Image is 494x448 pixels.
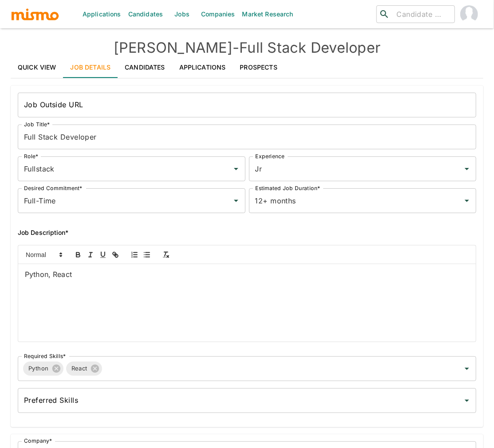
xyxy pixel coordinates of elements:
button: Open [461,163,473,175]
img: logo [11,8,59,21]
label: Required Skills* [24,352,66,360]
h6: Job Description* [18,227,476,238]
button: Open [461,195,473,207]
button: Open [230,195,242,207]
div: React [66,362,102,376]
label: Estimated Job Duration* [255,184,320,192]
label: Experience [255,152,285,160]
p: Python, React [25,269,469,280]
div: Python [23,362,63,376]
img: Carmen Vilachá [460,5,478,23]
a: Candidates [118,57,172,78]
button: Open [230,163,242,175]
label: Desired Commitment* [24,184,83,192]
button: Open [461,362,473,375]
a: Prospects [233,57,285,78]
button: Open [461,394,473,407]
h4: [PERSON_NAME] - Full Stack Developer [11,39,483,57]
label: Job Title* [24,121,50,128]
input: Candidate search [393,8,451,20]
a: Quick View [11,57,63,78]
span: React [66,363,93,374]
label: Role* [24,152,38,160]
a: Job Details [63,57,118,78]
a: Applications [172,57,233,78]
span: Python [23,363,54,374]
label: Company* [24,437,52,445]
